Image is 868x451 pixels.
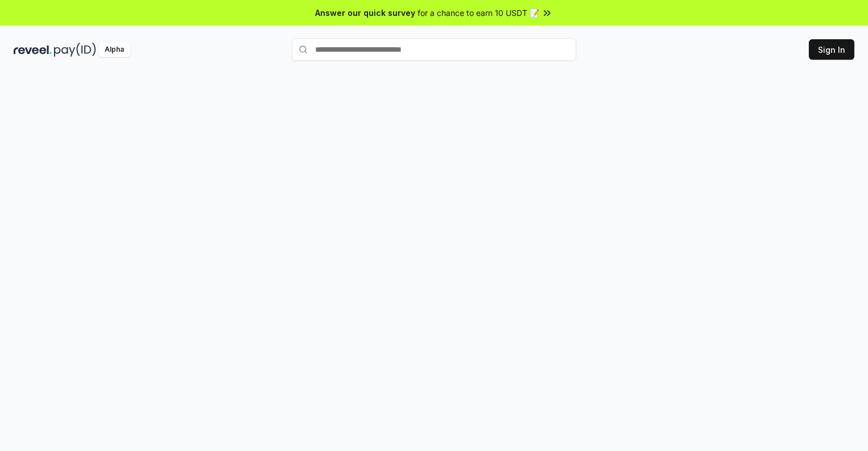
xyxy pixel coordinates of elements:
[418,7,539,19] span: for a chance to earn 10 USDT 📝
[809,39,854,60] button: Sign In
[54,43,96,57] img: pay_id
[14,43,52,57] img: reveel_dark
[98,43,130,57] div: Alpha
[315,7,415,19] span: Answer our quick survey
